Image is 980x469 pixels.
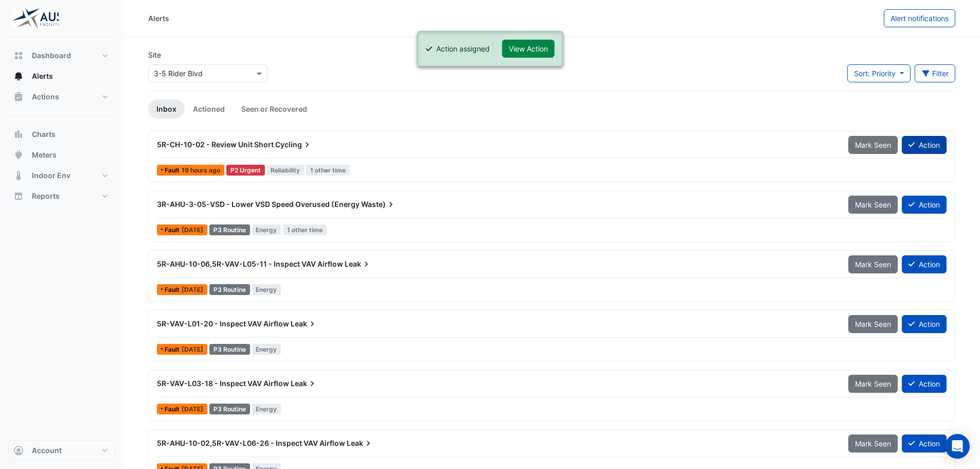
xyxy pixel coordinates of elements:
span: Indoor Env [32,170,70,181]
span: 1 other time [306,165,350,176]
span: Energy [252,284,281,295]
span: 5R-VAV-L03-18 - Inspect VAV Airflow [157,379,289,388]
span: Mon 08-Sep-2025 13:16 AEST [182,166,220,174]
span: Cycling [275,140,312,150]
button: Meters [8,145,115,165]
span: Mark Seen [855,379,891,388]
span: Fault [165,227,182,233]
button: Sort: Priority [847,64,911,82]
span: Energy [252,404,281,414]
button: Mark Seen [848,315,898,333]
button: Alert notifications [884,9,955,27]
span: Thu 28-Aug-2025 16:46 AEST [182,286,203,293]
span: 3R-AHU-3-05-VSD - Lower VSD Speed Overused (Energy [157,200,360,209]
div: P2 Urgent [226,165,265,176]
span: Fault [165,287,182,293]
span: Mark Seen [855,439,891,448]
span: Alert notifications [890,14,949,23]
button: Dashboard [8,45,115,66]
span: Mark Seen [855,320,891,328]
span: Fault [165,346,182,353]
span: 5R-VAV-L01-20 - Inspect VAV Airflow [157,319,289,328]
span: Sort: Priority [854,69,896,78]
button: Account [8,440,115,461]
span: 5R-AHU-10-06,5R-VAV-L05-11 - Inspect VAV Airflow [157,259,343,268]
a: Inbox [148,99,185,118]
app-icon: Charts [13,129,24,140]
span: Tue 22-Jul-2025 16:32 AEST [182,405,203,413]
a: Actioned [185,99,233,118]
span: 1 other time [283,224,327,235]
button: Actions [8,86,115,107]
span: Mark Seen [855,200,891,209]
span: Alerts [32,71,53,81]
img: Company Logo [12,8,59,29]
div: P3 Routine [209,344,250,355]
span: Leak [291,378,317,389]
span: Reports [32,191,60,201]
span: Actions [32,92,59,102]
span: Leak [345,259,371,269]
div: Open Intercom Messenger [945,434,970,459]
span: 5R-CH-10-02 - Review Unit Short [157,140,274,149]
span: Charts [32,129,56,140]
div: Alerts [148,13,169,24]
app-icon: Actions [13,92,24,102]
button: Reports [8,186,115,206]
span: Mark Seen [855,260,891,269]
button: Action [902,196,947,214]
span: Energy [252,224,281,235]
button: Indoor Env [8,165,115,186]
span: Mark Seen [855,141,891,149]
span: Leak [347,438,373,448]
button: Mark Seen [848,435,898,453]
div: P3 Routine [209,404,250,414]
span: Reliability [267,165,305,176]
a: Seen or Recovered [233,99,315,118]
span: Waste) [361,199,396,210]
button: Action [902,136,947,154]
button: Charts [8,124,115,145]
button: Mark Seen [848,196,898,214]
app-icon: Meters [13,150,24,160]
button: Mark Seen [848,255,898,273]
app-icon: Indoor Env [13,170,24,181]
span: Account [32,445,62,456]
button: Action [902,435,947,453]
app-icon: Dashboard [13,50,24,61]
button: Alerts [8,66,115,86]
span: Mon 01-Sep-2025 10:05 AEST [182,226,203,234]
button: Mark Seen [848,136,898,154]
button: Filter [915,64,956,82]
span: Dashboard [32,50,71,61]
app-icon: Reports [13,191,24,201]
span: Leak [291,319,317,329]
app-icon: Alerts [13,71,24,81]
div: Action assigned [436,43,490,54]
div: P3 Routine [209,224,250,235]
label: Site [148,49,161,60]
span: Fault [165,406,182,412]
span: Fault [165,167,182,173]
span: Energy [252,344,281,355]
button: View Action [502,40,555,58]
span: 5R-AHU-10-02,5R-VAV-L06-26 - Inspect VAV Airflow [157,439,345,447]
button: Action [902,255,947,273]
span: Meters [32,150,57,160]
div: P3 Routine [209,284,250,295]
button: Action [902,375,947,393]
button: Mark Seen [848,375,898,393]
span: Wed 30-Jul-2025 09:03 AEST [182,345,203,353]
button: Action [902,315,947,333]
